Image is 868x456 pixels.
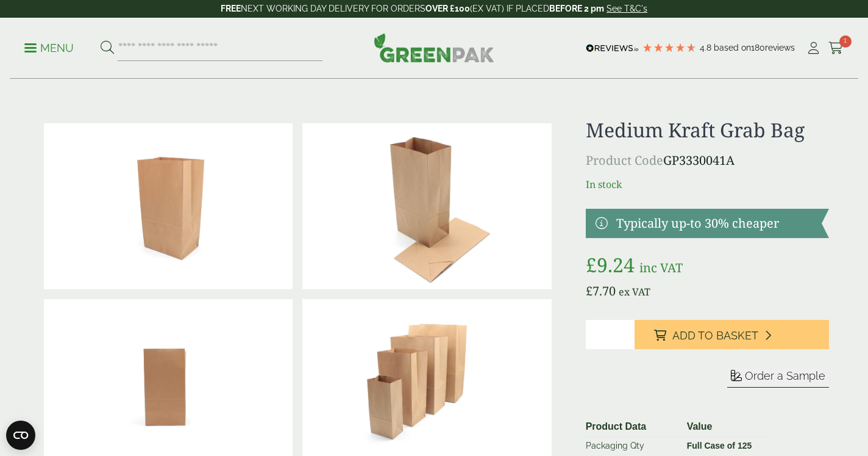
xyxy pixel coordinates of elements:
[44,123,293,289] img: 3330041 Medium Kraft Grab Bag V1
[639,259,683,276] span: inc VAT
[586,151,829,170] p: GP3330041A
[642,42,697,53] div: 4.78 Stars
[751,43,765,52] span: 180
[828,42,844,54] i: Cart
[221,4,241,13] strong: FREE
[581,437,682,455] td: Packaging Qty
[586,283,592,299] span: £
[687,441,752,451] strong: Full Case of 125
[619,285,650,299] span: ex VAT
[586,152,663,168] span: Product Code
[635,320,829,349] button: Add to Basket
[672,329,758,342] span: Add to Basket
[682,417,769,437] th: Value
[745,369,825,382] span: Order a Sample
[586,252,597,278] span: £
[828,39,844,57] a: 1
[549,4,604,13] strong: BEFORE 2 pm
[700,43,714,52] span: 4.8
[765,43,795,52] span: reviews
[586,252,635,278] bdi: 9.24
[586,118,829,142] h1: Medium Kraft Grab Bag
[586,283,616,299] bdi: 7.70
[581,417,682,437] th: Product Data
[24,41,74,53] a: Menu
[302,123,551,289] img: 3330041 Medium Kraft Grab Bag V3
[6,421,35,450] button: Open CMP widget
[586,177,829,192] p: In stock
[607,4,647,13] a: See T&C's
[425,4,470,13] strong: OVER £100
[839,35,852,48] span: 1
[714,43,751,52] span: Based on
[586,44,639,52] img: REVIEWS.io
[727,369,829,388] button: Order a Sample
[374,33,494,62] img: GreenPak Supplies
[24,41,74,56] p: Menu
[806,42,821,54] i: My Account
